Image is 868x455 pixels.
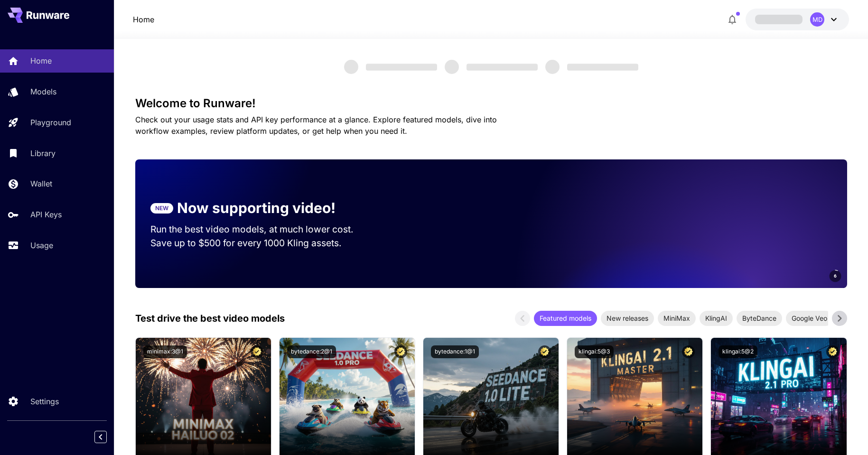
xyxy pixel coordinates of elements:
span: Featured models [534,313,597,323]
button: minimax:3@1 [143,345,187,358]
button: Certified Model – Vetted for best performance and includes a commercial license. [682,345,695,358]
button: Collapse sidebar [94,431,107,443]
p: Home [30,55,52,66]
nav: breadcrumb [133,14,154,25]
button: bytedance:2@1 [287,345,336,358]
div: MiniMax [658,311,696,326]
div: Google Veo [786,311,833,326]
p: Playground [30,117,71,128]
p: Wallet [30,178,52,189]
p: Usage [30,240,53,251]
p: Library [30,148,56,159]
button: Certified Model – Vetted for best performance and includes a commercial license. [538,345,551,358]
div: New releases [601,311,654,326]
p: Save up to $500 for every 1000 Kling assets. [150,236,372,250]
button: MD [746,9,849,30]
span: ByteDance [737,313,782,323]
div: KlingAI [700,311,733,326]
button: bytedance:1@1 [431,345,479,358]
button: Certified Model – Vetted for best performance and includes a commercial license. [394,345,407,358]
span: Check out your usage stats and API key performance at a glance. Explore featured models, dive int... [135,115,497,136]
p: API Keys [30,209,62,220]
span: MiniMax [658,313,696,323]
div: ByteDance [737,311,782,326]
p: NEW [155,204,168,213]
button: Certified Model – Vetted for best performance and includes a commercial license. [251,345,263,358]
div: MD [810,12,824,27]
button: klingai:5@3 [575,345,614,358]
p: Test drive the best video models [135,311,285,325]
div: Featured models [534,311,597,326]
h3: Welcome to Runware! [135,97,847,110]
a: Home [133,14,154,25]
p: Now supporting video! [177,197,336,219]
span: Google Veo [786,313,833,323]
p: Run the best video models, at much lower cost. [150,223,372,236]
span: New releases [601,313,654,323]
div: Collapse sidebar [102,428,114,446]
span: KlingAI [700,313,733,323]
p: Models [30,86,56,97]
button: klingai:5@2 [719,345,757,358]
span: 6 [834,272,837,279]
button: Certified Model – Vetted for best performance and includes a commercial license. [826,345,839,358]
p: Settings [30,396,59,407]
